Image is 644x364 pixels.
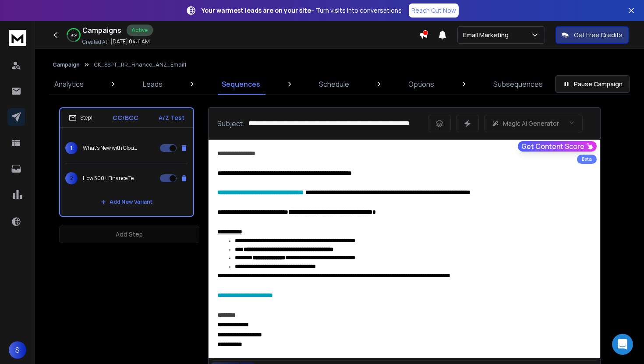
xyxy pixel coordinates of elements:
[314,74,354,95] a: Schedule
[71,32,77,38] p: 70 %
[577,155,597,164] div: Beta
[9,30,26,46] img: logo
[83,175,139,182] p: How 500+ Finance Teams Are Aligning Cloud Spend with Business Value
[574,31,623,39] p: Get Free Credits
[409,4,459,18] a: Reach Out Now
[65,142,78,154] span: 1
[408,79,434,89] p: Options
[59,107,194,217] li: Step1CC/BCCA/Z Test1What’s New with Cloud Cloud Optimization | CloudKeeper Report2How 500+ Financ...
[94,193,159,211] button: Add New Variant
[53,61,80,68] button: Campaign
[54,79,84,89] p: Analytics
[556,26,629,44] button: Get Free Credits
[82,39,109,46] p: Created At:
[202,6,311,14] strong: Your warmest leads are on your site
[69,114,92,122] div: Step 1
[138,74,168,95] a: Leads
[82,25,121,35] h1: Campaigns
[555,75,630,93] button: Pause Campaign
[94,61,186,68] p: CK_SSPT_RR_Finance_ANZ_Email1
[403,74,439,95] a: Options
[9,341,26,359] button: S
[411,6,456,15] p: Reach Out Now
[222,79,260,89] p: Sequences
[49,74,89,95] a: Analytics
[143,79,163,89] p: Leads
[463,31,512,39] p: Email Marketing
[612,334,633,355] div: Open Intercom Messenger
[216,74,265,95] a: Sequences
[83,145,139,152] p: What’s New with Cloud Cloud Optimization | CloudKeeper Report
[113,113,138,122] p: CC/BCC
[202,6,402,15] p: – Turn visits into conversations
[159,113,184,122] p: A/Z Test
[110,38,150,45] p: [DATE] 04:11 AM
[65,172,78,184] span: 2
[217,118,245,129] p: Subject:
[518,141,597,152] button: Get Content Score
[488,74,548,95] a: Subsequences
[319,79,349,89] p: Schedule
[493,79,543,89] p: Subsequences
[127,25,153,36] div: Active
